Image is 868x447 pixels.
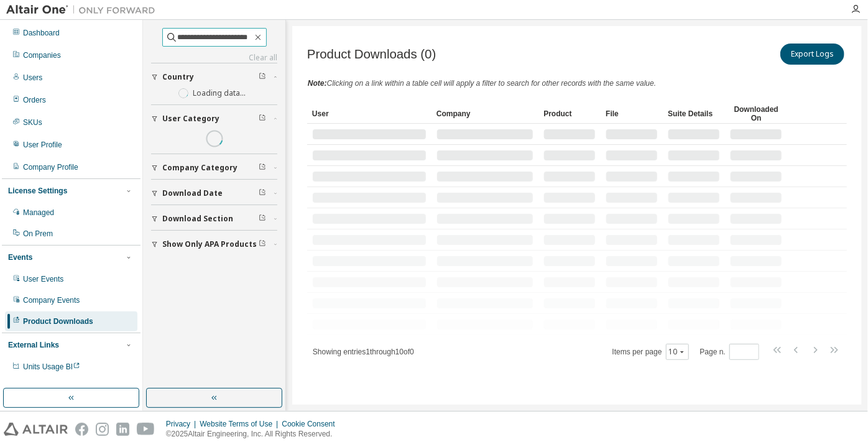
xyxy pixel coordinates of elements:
span: Clear filter [259,188,266,198]
div: User [312,104,427,124]
span: Clear filter [259,239,266,249]
span: Product Downloads (0) [307,47,436,62]
button: Download Section [151,205,277,233]
button: Export Logs [780,44,844,65]
div: Company [436,104,533,124]
div: Suite Details [668,104,720,124]
span: Items per page [612,344,689,360]
div: Managed [23,208,54,218]
img: linkedin.svg [116,423,129,436]
div: Downloaded On [730,104,782,124]
img: facebook.svg [75,423,88,436]
div: Companies [23,50,61,60]
span: Download Date [162,188,223,198]
div: Events [8,252,32,262]
span: Clear filter [259,163,266,173]
span: Showing entries 1 through 10 of 0 [313,348,414,356]
button: Show Only APA Products [151,231,277,258]
div: Company Profile [23,162,78,172]
p: © 2025 Altair Engineering, Inc. All Rights Reserved. [166,429,343,440]
div: Dashboard [23,28,60,38]
button: Company Category [151,154,277,182]
img: instagram.svg [96,423,109,436]
span: Clear filter [259,214,266,224]
span: Page n. [700,344,759,360]
div: License Settings [8,186,67,196]
span: Units Usage BI [23,362,80,371]
div: Orders [23,95,46,105]
label: Loading data... [193,88,246,98]
div: SKUs [23,118,42,127]
img: youtube.svg [137,423,155,436]
button: User Category [151,105,277,132]
span: User Category [162,114,219,124]
div: User Events [23,274,63,284]
button: Download Date [151,180,277,207]
div: File [606,104,658,124]
span: Clicking on a link within a table cell will apply a filter to search for other records with the s... [327,79,657,88]
div: Privacy [166,419,200,429]
div: Product [543,104,596,124]
span: Note: [308,79,327,88]
img: Altair One [6,4,162,16]
img: altair_logo.svg [4,423,68,436]
div: Website Terms of Use [200,419,282,429]
a: Clear all [151,53,277,63]
div: External Links [8,340,59,350]
div: Product Downloads [23,316,93,326]
div: Users [23,73,42,83]
span: Country [162,72,194,82]
div: User Profile [23,140,62,150]
span: Show Only APA Products [162,239,257,249]
div: On Prem [23,229,53,239]
span: Clear filter [259,72,266,82]
span: Clear filter [259,114,266,124]
button: 10 [669,347,686,357]
span: Company Category [162,163,238,173]
div: Cookie Consent [282,419,342,429]
span: Download Section [162,214,233,224]
div: Company Events [23,295,80,305]
button: Country [151,63,277,91]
